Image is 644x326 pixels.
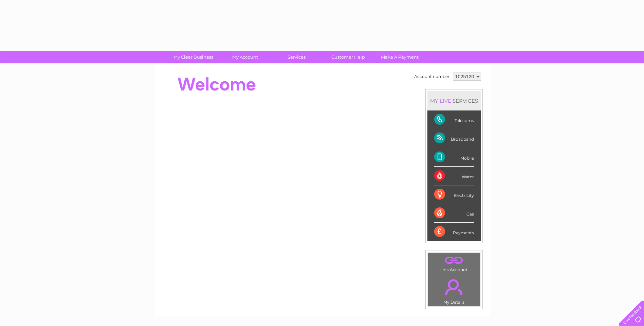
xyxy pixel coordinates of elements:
a: Make A Payment [372,51,428,63]
div: MY SERVICES [427,91,481,110]
div: Gas [434,204,474,223]
a: . [430,275,478,299]
a: . [430,254,478,266]
div: LIVE [438,98,453,104]
td: My Details [428,273,480,307]
a: Customer Help [320,51,376,63]
div: Electricity [434,185,474,204]
div: Payments [434,223,474,241]
a: My Clear Business [165,51,221,63]
td: Account number [412,71,451,82]
div: Telecoms [434,110,474,129]
div: Water [434,167,474,185]
div: Mobile [434,148,474,167]
a: Services [269,51,325,63]
td: Link Account [428,252,480,274]
div: Broadband [434,129,474,148]
a: My Account [217,51,273,63]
